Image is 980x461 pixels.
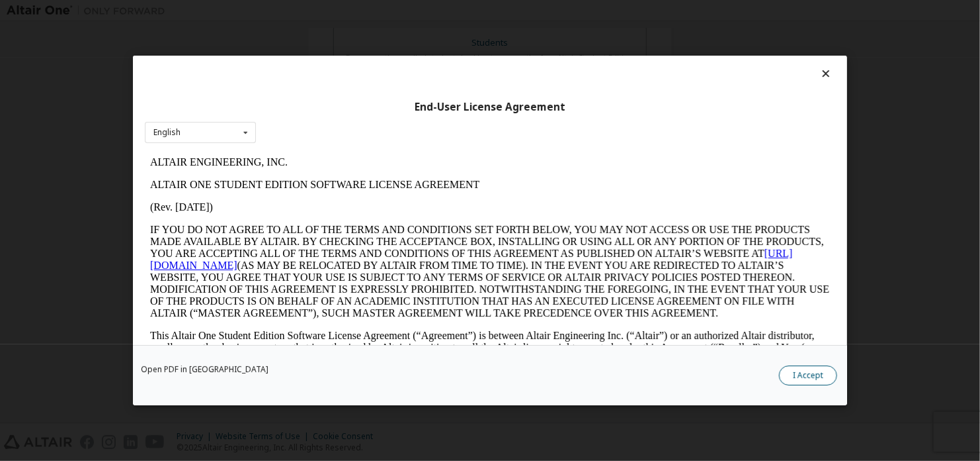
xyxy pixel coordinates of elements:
[779,366,837,385] button: I Accept
[5,73,685,168] p: IF YOU DO NOT AGREE TO ALL OF THE TERMS AND CONDITIONS SET FORTH BELOW, YOU MAY NOT ACCESS OR USE...
[5,5,685,17] p: ALTAIR ENGINEERING, INC.
[153,128,181,136] div: English
[5,97,648,120] a: [URL][DOMAIN_NAME]
[145,101,835,114] div: End-User License Agreement
[5,179,685,227] p: This Altair One Student Edition Software License Agreement (“Agreement”) is between Altair Engine...
[5,28,685,40] p: ALTAIR ONE STUDENT EDITION SOFTWARE LICENSE AGREEMENT
[141,366,268,374] a: Open PDF in [GEOGRAPHIC_DATA]
[5,50,685,62] p: (Rev. [DATE])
